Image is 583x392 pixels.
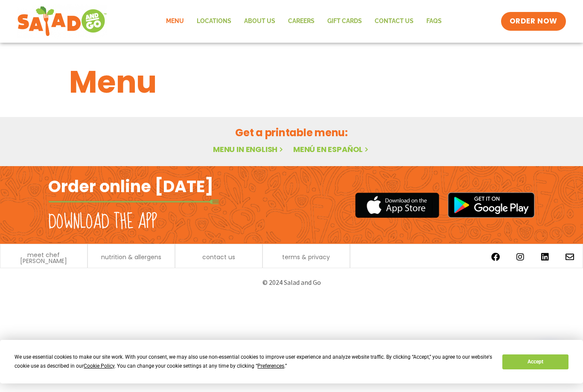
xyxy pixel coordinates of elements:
[238,12,282,31] a: About Us
[48,176,213,197] h2: Order online [DATE]
[69,59,514,105] h1: Menu
[502,354,568,369] button: Accept
[5,252,83,264] a: meet chef [PERSON_NAME]
[84,363,114,369] span: Cookie Policy
[368,12,420,31] a: Contact Us
[293,144,370,155] a: Menú en español
[510,16,557,26] span: ORDER NOW
[101,254,161,260] a: nutrition & allergens
[257,363,284,369] span: Preferences
[501,12,566,31] a: ORDER NOW
[48,199,219,204] img: fork
[202,254,235,260] a: contact us
[282,254,330,260] a: terms & privacy
[17,4,107,38] img: new-SAG-logo-768×292
[160,12,448,31] nav: Menu
[321,12,368,31] a: GIFT CARDS
[160,12,190,31] a: Menu
[190,12,238,31] a: Locations
[15,353,492,371] div: We use essential cookies to make our site work. With your consent, we may also use non-essential ...
[420,12,448,31] a: FAQs
[213,144,285,155] a: Menu in English
[355,191,439,219] img: appstore
[448,192,535,218] img: google_play
[282,12,321,31] a: Careers
[48,210,157,234] h2: Download the app
[52,277,531,288] p: © 2024 Salad and Go
[69,125,514,140] h2: Get a printable menu:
